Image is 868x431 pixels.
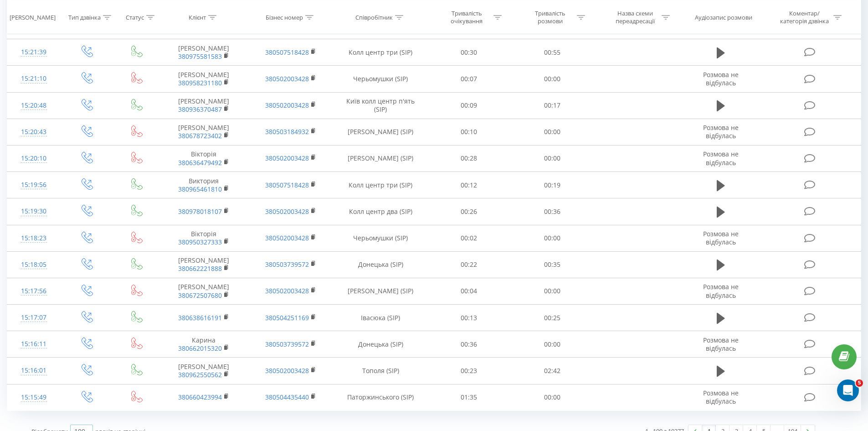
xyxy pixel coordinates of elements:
td: Колл центр два (SIP) [334,198,427,225]
td: 00:00 [511,119,594,145]
td: 00:23 [427,358,511,384]
td: Донецька (SIP) [334,251,427,278]
td: Черьомушки (SIP) [334,66,427,92]
td: 00:00 [511,225,594,251]
a: 380507518428 [265,181,309,189]
a: 380503739572 [265,340,309,348]
a: 380503184932 [265,127,309,136]
a: 380672507680 [178,291,222,300]
a: 380504435440 [265,393,309,401]
span: Розмова не відбулась [703,150,739,166]
div: Статус [126,13,144,21]
td: Карина [160,331,247,358]
div: 15:18:23 [16,229,51,247]
div: Тип дзвінка [68,13,101,21]
td: Колл центр три (SIP) [334,172,427,198]
td: 00:55 [511,39,594,66]
td: Вікторія [160,225,247,251]
a: 380936370487 [178,105,222,114]
a: 380962550562 [178,370,222,379]
td: 00:09 [427,92,511,119]
div: 15:21:39 [16,43,51,61]
a: 380502003428 [265,154,309,162]
td: 00:00 [511,384,594,410]
a: 380502003428 [265,234,309,242]
a: 380502003428 [265,74,309,83]
td: [PERSON_NAME] [160,119,247,145]
div: 15:16:01 [16,362,51,379]
td: 00:00 [511,145,594,171]
td: 00:36 [511,198,594,225]
td: [PERSON_NAME] [160,251,247,278]
td: Донецька (SIP) [334,331,427,358]
td: 00:12 [427,172,511,198]
td: 01:35 [427,384,511,410]
div: 15:19:56 [16,176,51,194]
a: 380975581583 [178,52,222,61]
div: Тривалість очікування [442,10,491,25]
span: Розмова не відбулась [703,123,739,140]
a: 380978018107 [178,207,222,216]
td: 00:02 [427,225,511,251]
td: 00:35 [511,251,594,278]
td: 00:00 [511,331,594,358]
td: Київ колл центр п'ять (SIP) [334,92,427,119]
div: Клієнт [189,13,206,21]
div: 15:15:49 [16,389,51,406]
a: 380662015320 [178,344,222,353]
span: Розмова не відбулась [703,229,739,246]
a: 380678723402 [178,131,222,140]
a: 380507518428 [265,48,309,57]
td: Тополя (SIP) [334,358,427,384]
td: [PERSON_NAME] [160,66,247,92]
div: 15:18:05 [16,256,51,274]
a: 380503739572 [265,260,309,269]
div: 15:17:07 [16,309,51,327]
div: Співробітник [355,13,393,21]
td: 00:19 [511,172,594,198]
a: 380965461810 [178,185,222,193]
span: 5 [856,379,863,387]
a: 380950327333 [178,238,222,246]
a: 380660423994 [178,393,222,401]
a: 380502003428 [265,207,309,216]
td: 00:04 [427,278,511,304]
td: 02:42 [511,358,594,384]
td: 00:00 [511,278,594,304]
a: 380502003428 [265,366,309,375]
div: Назва схеми переадресації [611,10,659,25]
td: 00:17 [511,92,594,119]
td: Івасюка (SIP) [334,305,427,331]
div: Бізнес номер [266,13,303,21]
div: Аудіозапис розмови [695,13,752,21]
td: [PERSON_NAME] (SIP) [334,119,427,145]
a: 380502003428 [265,286,309,295]
div: 15:17:56 [16,282,51,300]
td: [PERSON_NAME] [160,92,247,119]
a: 380504251169 [265,313,309,322]
a: 380958231180 [178,78,222,87]
td: 00:13 [427,305,511,331]
span: Розмова не відбулась [703,70,739,87]
td: Черьомушки (SIP) [334,225,427,251]
td: Вікторія [160,145,247,171]
td: [PERSON_NAME] [160,39,247,66]
td: 00:30 [427,39,511,66]
a: 380502003428 [265,101,309,109]
div: 15:20:48 [16,97,51,114]
td: Виктория [160,172,247,198]
div: 15:21:10 [16,70,51,88]
td: [PERSON_NAME] (SIP) [334,145,427,171]
a: 380662221888 [178,264,222,273]
td: 00:36 [427,331,511,358]
div: 15:19:30 [16,203,51,220]
span: Розмова не відбулась [703,336,739,353]
a: 380636479492 [178,158,222,167]
td: 00:26 [427,198,511,225]
iframe: Intercom live chat [837,379,859,401]
td: 00:00 [511,66,594,92]
td: [PERSON_NAME] [160,278,247,304]
div: Коментар/категорія дзвінка [778,10,831,25]
div: 15:20:43 [16,123,51,141]
div: Тривалість розмови [526,10,575,25]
